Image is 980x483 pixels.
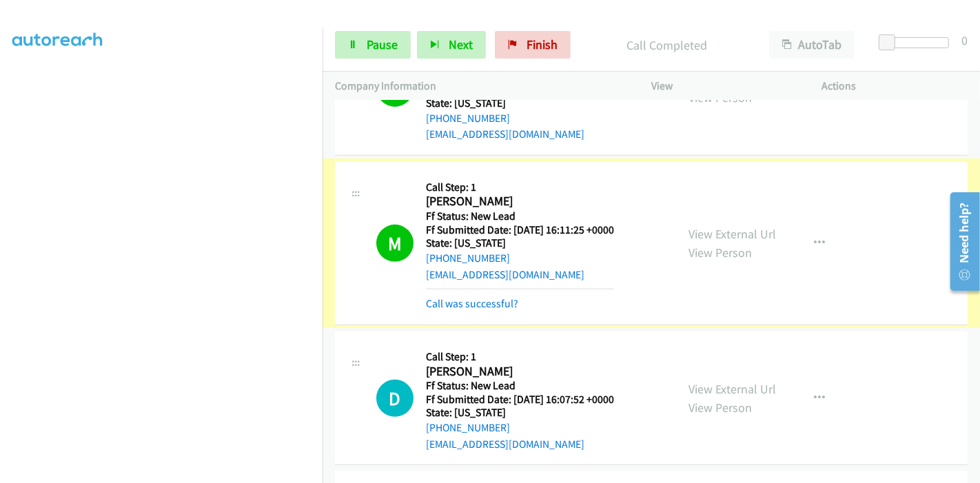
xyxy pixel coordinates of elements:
[426,181,614,194] h5: Call Step: 1
[426,194,614,209] h2: [PERSON_NAME]
[376,380,414,417] h1: D
[376,225,414,262] h1: M
[961,31,968,50] div: 0
[688,226,776,242] a: View External Url
[426,350,614,364] h5: Call Step: 1
[426,251,510,265] a: [PHONE_NUMBER]
[688,245,752,260] a: View Person
[589,36,744,54] p: Call Completed
[367,37,398,52] span: Pause
[527,37,558,52] span: Finish
[688,400,752,415] a: View Person
[426,364,614,380] h2: [PERSON_NAME]
[651,78,797,94] p: View
[426,421,510,434] a: [PHONE_NUMBER]
[335,31,411,59] a: Pause
[426,379,614,393] h5: Ff Status: New Lead
[449,37,473,52] span: Next
[426,236,614,250] h5: State: [US_STATE]
[426,223,614,237] h5: Ff Submitted Date: [DATE] 16:11:25 +0000
[426,127,584,141] a: [EMAIL_ADDRESS][DOMAIN_NAME]
[426,112,510,125] a: [PHONE_NUMBER]
[886,37,949,48] div: Delay between calls (in seconds)
[417,31,486,59] button: Next
[688,381,776,397] a: View External Url
[941,187,980,296] iframe: Resource Center
[822,78,968,94] p: Actions
[495,31,571,59] a: Finish
[426,209,614,223] h5: Ff Status: New Lead
[335,78,626,94] p: Company Information
[769,31,855,59] button: AutoTab
[426,406,614,420] h5: State: [US_STATE]
[426,96,631,110] h5: State: [US_STATE]
[426,297,518,310] a: Call was successful?
[426,438,584,451] a: [EMAIL_ADDRESS][DOMAIN_NAME]
[426,268,584,281] a: [EMAIL_ADDRESS][DOMAIN_NAME]
[426,393,614,407] h5: Ff Submitted Date: [DATE] 16:07:52 +0000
